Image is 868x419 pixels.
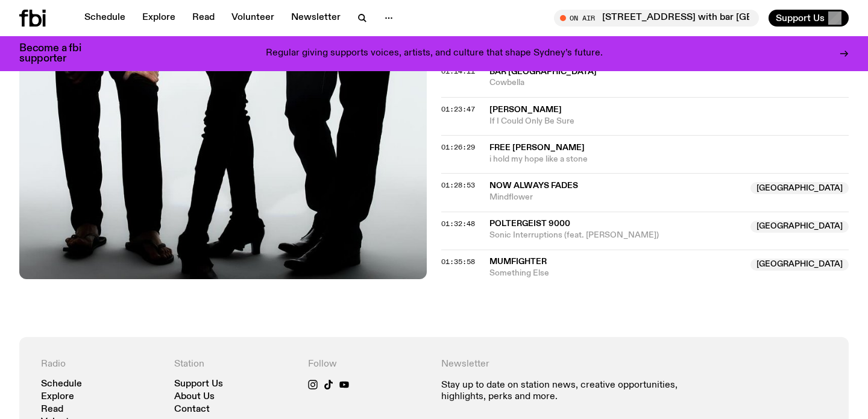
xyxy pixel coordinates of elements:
a: Explore [135,10,183,27]
span: Now Always Fades [489,181,578,190]
span: [GEOGRAPHIC_DATA] [750,221,849,233]
a: Schedule [77,10,133,27]
a: Volunteer [224,10,281,27]
a: Contact [174,405,210,414]
a: Read [185,10,222,27]
span: POLTERGEIST 9000 [489,219,570,228]
span: Cowbella [489,77,849,89]
span: 01:35:58 [441,257,475,266]
h4: Radio [41,359,160,370]
a: Support Us [174,380,223,389]
span: [PERSON_NAME] [489,106,562,114]
span: FREE [PERSON_NAME] [489,143,585,152]
span: bar [GEOGRAPHIC_DATA] [489,68,597,76]
span: [GEOGRAPHIC_DATA] [750,259,849,271]
h4: Station [174,359,293,370]
span: 01:14:11 [441,66,475,76]
span: i hold my hope like a stone [489,154,849,165]
a: Schedule [41,380,82,389]
a: Newsletter [284,10,348,27]
a: About Us [174,392,215,402]
a: Read [41,405,63,414]
span: 01:32:48 [441,219,475,228]
span: [GEOGRAPHIC_DATA] [750,182,849,194]
span: 01:23:47 [441,104,475,114]
p: Stay up to date on station news, creative opportunities, highlights, perks and more. [441,380,694,403]
p: Regular giving supports voices, artists, and culture that shape Sydney’s future. [266,48,603,59]
span: Support Us [776,13,825,24]
span: 01:28:53 [441,180,475,190]
span: If I Could Only Be Sure [489,116,849,127]
a: Explore [41,392,74,402]
span: Sonic Interruptions (feat. [PERSON_NAME]) [489,230,743,241]
h3: Become a fbi supporter [19,43,96,64]
h4: Follow [308,359,427,370]
span: Something Else [489,268,743,279]
span: 01:26:29 [441,142,475,152]
button: Support Us [769,10,849,27]
span: mumfighter [489,257,547,266]
span: Mindflower [489,192,743,203]
button: On Air[STREET_ADDRESS] with bar [GEOGRAPHIC_DATA] [554,10,759,27]
h4: Newsletter [441,359,694,370]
